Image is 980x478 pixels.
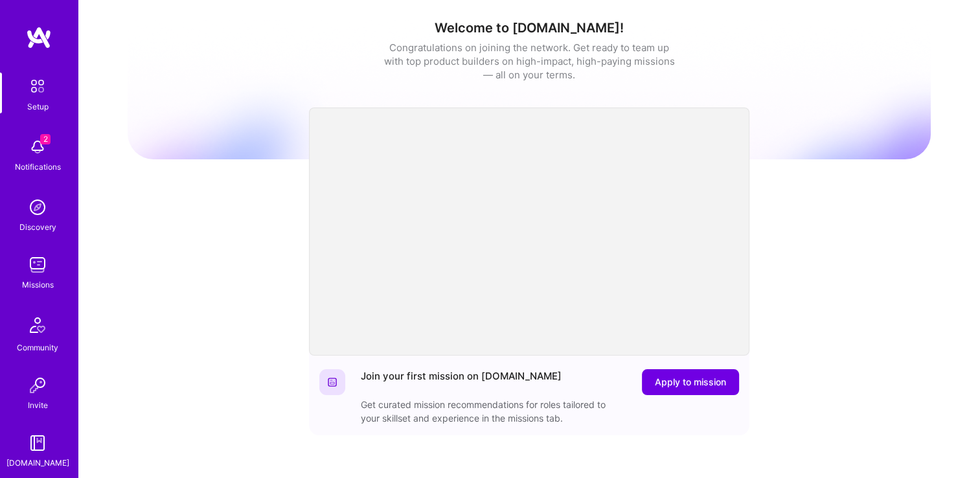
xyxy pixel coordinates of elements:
div: Setup [27,100,49,113]
iframe: video [309,108,749,356]
img: Invite [25,372,51,398]
button: Apply to mission [642,369,739,395]
img: bell [25,134,51,160]
div: Join your first mission on [DOMAIN_NAME] [361,369,562,395]
img: logo [26,26,52,49]
div: Get curated mission recommendations for roles tailored to your skillset and experience in the mis... [361,398,620,425]
img: discovery [25,194,51,220]
div: Community [17,341,58,354]
span: 2 [40,134,51,144]
div: Congratulations on joining the network. Get ready to team up with top product builders on high-im... [383,41,675,82]
img: teamwork [25,252,51,278]
div: Missions [22,278,54,291]
div: Notifications [15,160,61,174]
div: Invite [28,398,48,412]
img: guide book [25,430,51,456]
img: setup [24,73,51,100]
img: Community [22,310,53,341]
div: [DOMAIN_NAME] [6,456,69,470]
img: Website [327,377,337,387]
span: Apply to mission [655,376,726,389]
h1: Welcome to [DOMAIN_NAME]! [128,20,931,36]
div: Discovery [19,220,56,234]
